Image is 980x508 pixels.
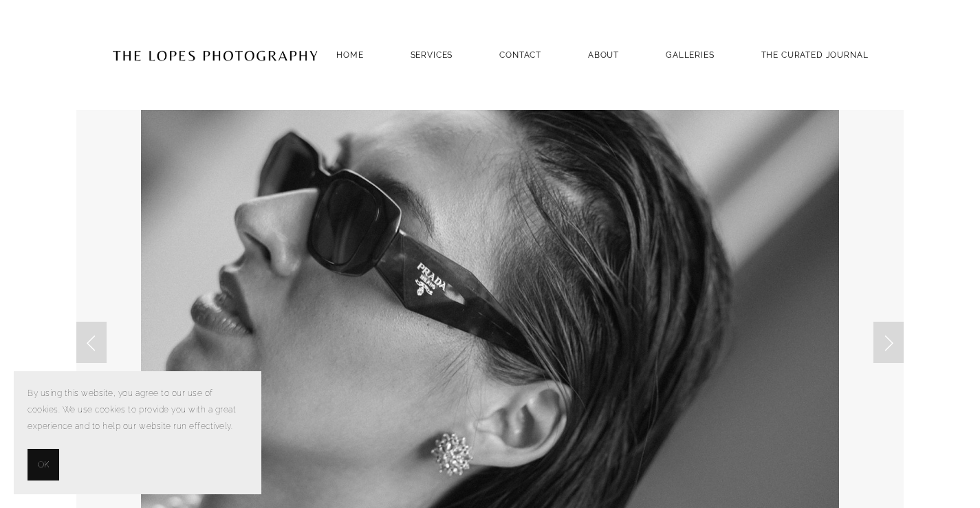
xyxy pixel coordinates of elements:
a: Home [336,45,363,64]
a: SERVICES [411,50,453,60]
a: GALLERIES [666,45,715,64]
a: Contact [499,45,541,64]
a: Next Slide [873,322,904,363]
a: THE CURATED JOURNAL [761,45,869,64]
button: OK [28,449,59,481]
a: ABOUT [588,45,619,64]
p: By using this website, you agree to our use of cookies. We use cookies to provide you with a grea... [28,385,248,435]
img: Portugal Wedding Photographer | The Lopes Photography [112,21,318,89]
a: Previous Slide [76,322,107,363]
span: OK [38,456,49,473]
section: Cookie banner [14,371,261,494]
